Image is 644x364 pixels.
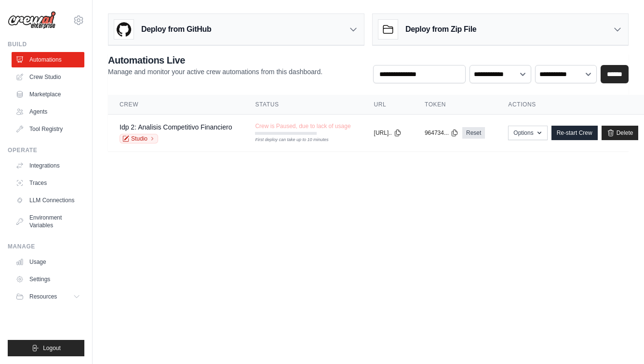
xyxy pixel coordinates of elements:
[108,67,322,77] p: Manage and monitor your active crew automations from this dashboard.
[120,123,232,131] a: Idp 2: Analisis Competitivo Financiero
[462,127,485,139] a: Reset
[8,40,84,48] div: Build
[425,129,458,137] button: 964734...
[362,95,413,115] th: URL
[108,53,322,67] h2: Automations Live
[12,254,84,270] a: Usage
[255,122,350,130] span: Crew is Paused, due to lack of usage
[108,95,243,115] th: Crew
[120,134,158,143] a: Studio
[12,210,84,233] a: Environment Variables
[12,121,84,137] a: Tool Registry
[551,126,598,140] a: Re-start Crew
[12,52,84,67] a: Automations
[12,175,84,191] a: Traces
[508,126,547,140] button: Options
[29,293,57,300] span: Resources
[12,104,84,119] a: Agents
[12,87,84,102] a: Marketplace
[8,243,84,250] div: Manage
[12,272,84,287] a: Settings
[8,146,84,154] div: Operate
[8,340,84,356] button: Logout
[243,95,362,115] th: Status
[141,24,211,35] h3: Deploy from GitHub
[602,126,639,140] a: Delete
[405,24,476,35] h3: Deploy from Zip File
[596,318,644,364] iframe: Chat Widget
[255,137,317,143] div: First deploy can take up to 10 minutes
[12,158,84,173] a: Integrations
[8,11,56,29] img: Logo
[413,95,496,115] th: Token
[114,20,134,39] img: GitHub Logo
[12,69,84,85] a: Crew Studio
[43,344,61,352] span: Logout
[12,289,84,304] button: Resources
[12,193,84,208] a: LLM Connections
